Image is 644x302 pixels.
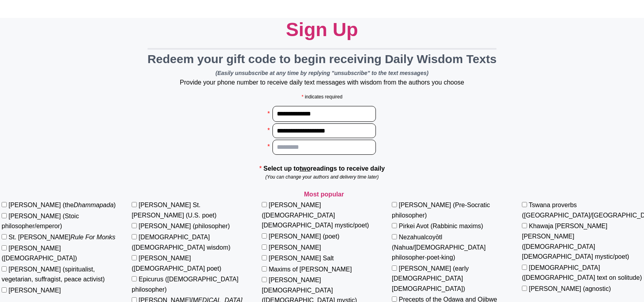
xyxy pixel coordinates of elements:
i: (Easily unsubscribe at any time by replying "unsubscribe" to the text messages) [216,70,428,76]
label: St. [PERSON_NAME] [8,234,115,240]
label: [DEMOGRAPHIC_DATA] ([DEMOGRAPHIC_DATA] wisdom) [132,234,230,251]
label: [PERSON_NAME] (early [DEMOGRAPHIC_DATA] [DEMOGRAPHIC_DATA]) [392,265,469,292]
label: [PERSON_NAME] [268,244,321,251]
em: Dhammapada [74,202,114,208]
label: Epicurus ([DEMOGRAPHIC_DATA] philosopher) [132,276,238,293]
label: [DEMOGRAPHIC_DATA] ([DEMOGRAPHIC_DATA] text on solitude) [522,264,642,281]
label: [PERSON_NAME] [8,287,61,294]
label: [PERSON_NAME] (poet) [268,233,339,240]
span: Sign Up [286,19,358,40]
label: [PERSON_NAME] St. [PERSON_NAME] (U.S. poet) [132,202,216,219]
strong: Most popular [304,191,344,198]
label: [PERSON_NAME] (Stoic philosopher/emperor) [2,213,79,230]
label: Maxims of [PERSON_NAME] [268,266,352,273]
label: [PERSON_NAME] (Pre-Socratic philosopher) [392,202,490,219]
label: [PERSON_NAME] ([DEMOGRAPHIC_DATA] poet) [132,255,221,272]
strong: Select up to readings to receive daily [263,165,385,172]
em: Rule For Monks [70,234,115,240]
label: [PERSON_NAME] (philosopher) [138,223,230,229]
label: Nezahualcoyōtl (Nahua/[DEMOGRAPHIC_DATA] philosopher-poet-king) [392,234,486,261]
span: indicates required [305,94,342,100]
label: Pirkei Avot (Rabbinic maxims) [399,223,483,229]
label: [PERSON_NAME] (agnostic) [529,285,611,292]
u: two [300,165,311,172]
label: [PERSON_NAME] Salt [268,255,334,262]
label: [PERSON_NAME] ([DEMOGRAPHIC_DATA]) [2,245,77,262]
em: (You can change your authors and delivery time later) [265,174,379,180]
div: Redeem your gift code to begin receiving Daily Wisdom Texts [148,48,497,69]
label: [PERSON_NAME] (the ) [8,202,115,208]
label: [PERSON_NAME] (spiritualist, vegetarian, suffragist, peace activist) [2,266,105,283]
label: [PERSON_NAME] ([DEMOGRAPHIC_DATA] [DEMOGRAPHIC_DATA] mystic/poet) [262,202,369,229]
label: Khawaja [PERSON_NAME] [PERSON_NAME] ([DEMOGRAPHIC_DATA] [DEMOGRAPHIC_DATA] mystic/poet) [522,223,629,260]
